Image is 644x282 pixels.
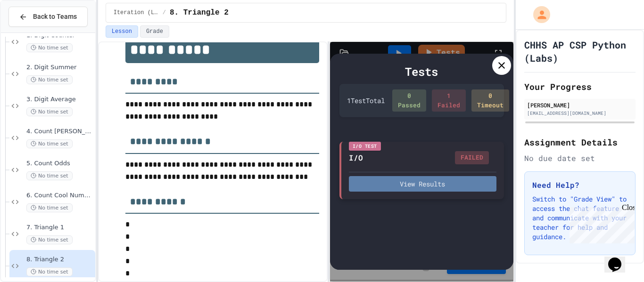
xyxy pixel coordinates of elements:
span: 3. Digit Average [26,96,93,104]
span: 5. Count Odds [26,160,93,168]
span: No time set [26,75,73,84]
button: View Results [349,176,497,192]
span: No time set [26,139,73,148]
h1: CHHS AP CSP Python (Labs) [524,38,636,64]
span: No time set [26,171,73,180]
span: No time set [26,107,73,116]
span: 2. Digit Summer [26,64,93,72]
h3: Need Help? [532,179,627,191]
span: No time set [26,235,73,244]
span: / [163,9,166,16]
h2: Assignment Details [524,136,636,149]
div: I/O [349,152,363,163]
div: 0 Passed [392,89,426,112]
span: 6. Count Cool Numbers [26,192,93,200]
span: No time set [26,43,73,52]
h2: Your Progress [524,80,636,93]
button: Grade [140,25,169,38]
span: No time set [26,203,73,212]
div: [EMAIL_ADDRESS][DOMAIN_NAME] [527,110,633,117]
div: FAILED [455,151,489,164]
span: No time set [26,267,73,276]
div: 1 Test Total [347,96,385,105]
div: 1 Failed [432,89,466,112]
div: Chat with us now!Close [4,4,65,60]
div: No due date set [524,153,636,164]
span: 4. Count [PERSON_NAME] [26,128,93,136]
button: Lesson [106,25,138,38]
div: I/O Test [349,142,381,151]
iframe: chat widget [604,244,635,273]
div: My Account [523,4,553,25]
button: Back to Teams [8,7,88,27]
span: 7. Triangle 1 [26,224,93,232]
div: 0 Timeout [471,89,509,112]
div: [PERSON_NAME] [527,101,633,109]
span: Back to Teams [33,12,77,22]
p: Switch to "Grade View" to access the chat feature and communicate with your teacher for help and ... [532,194,627,242]
iframe: chat widget [566,203,635,243]
span: 8. Triangle 2 [170,7,229,18]
div: Tests [339,63,504,80]
span: Iteration (Loops) [114,9,159,16]
span: 8. Triangle 2 [26,256,93,264]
